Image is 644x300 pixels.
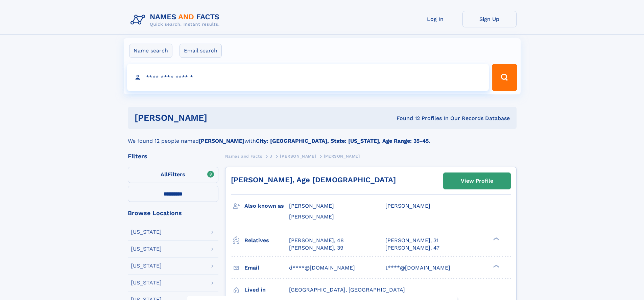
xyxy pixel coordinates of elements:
[444,173,510,189] a: View Profile
[385,237,438,244] a: [PERSON_NAME], 31
[289,286,405,293] span: [GEOGRAPHIC_DATA], [GEOGRAPHIC_DATA]
[131,263,162,269] div: [US_STATE]
[492,236,500,241] div: ❯
[244,284,289,296] h3: Lived in
[492,264,500,268] div: ❯
[270,152,272,160] a: J
[324,154,360,159] span: [PERSON_NAME]
[128,153,218,159] div: Filters
[492,64,517,91] button: Search Button
[131,280,162,285] div: [US_STATE]
[128,11,225,29] img: Logo Names and Facts
[131,246,162,252] div: [US_STATE]
[129,44,172,58] label: Name search
[385,244,439,252] a: [PERSON_NAME], 47
[289,244,343,252] a: [PERSON_NAME], 39
[408,11,462,27] a: Log In
[127,64,489,91] input: search input
[289,237,344,244] a: [PERSON_NAME], 48
[280,154,316,159] span: [PERSON_NAME]
[462,11,517,27] a: Sign Up
[199,138,244,144] b: [PERSON_NAME]
[270,154,272,159] span: J
[461,173,493,189] div: View Profile
[385,203,430,209] span: [PERSON_NAME]
[128,210,218,216] div: Browse Locations
[128,167,218,183] label: Filters
[231,176,396,184] a: [PERSON_NAME], Age [DEMOGRAPHIC_DATA]
[280,152,316,160] a: [PERSON_NAME]
[180,44,222,58] label: Email search
[302,115,510,122] div: Found 12 Profiles In Our Records Database
[244,200,289,212] h3: Also known as
[135,114,302,122] h1: [PERSON_NAME]
[128,129,517,145] div: We found 12 people named with .
[225,152,262,160] a: Names and Facts
[161,171,168,178] span: All
[244,235,289,246] h3: Relatives
[244,262,289,274] h3: Email
[256,138,429,144] b: City: [GEOGRAPHIC_DATA], State: [US_STATE], Age Range: 35-45
[289,203,334,209] span: [PERSON_NAME]
[131,229,162,235] div: [US_STATE]
[289,213,334,220] span: [PERSON_NAME]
